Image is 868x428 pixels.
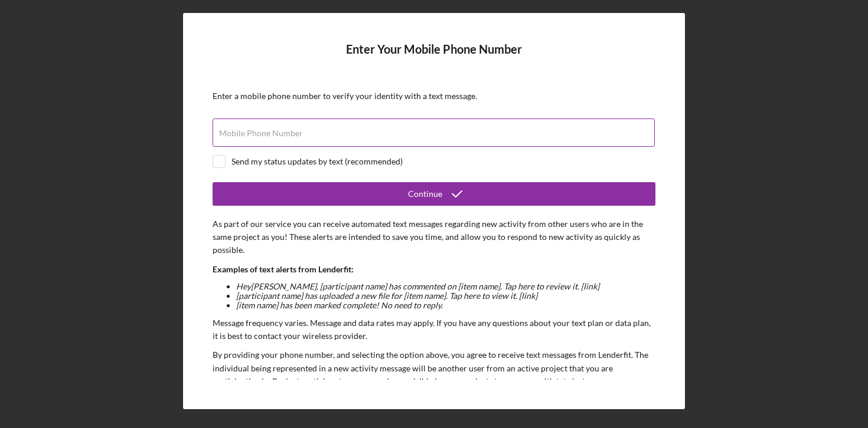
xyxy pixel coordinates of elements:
[213,182,655,206] button: Continue
[231,157,403,166] div: Send my status updates by text (recommended)
[213,348,655,388] p: By providing your phone number, and selecting the option above, you agree to receive text message...
[213,91,655,101] div: Enter a mobile phone number to verify your identity with a text message.
[408,182,442,206] div: Continue
[219,129,303,138] label: Mobile Phone Number
[236,282,655,291] li: Hey [PERSON_NAME] , [participant name] has commented on [item name]. Tap here to review it. [link]
[236,301,655,310] li: [item name] has been marked complete! No need to reply.
[213,218,655,257] p: As part of our service you can receive automated text messages regarding new activity from other ...
[213,263,655,276] p: Examples of text alerts from Lenderfit:
[213,317,655,343] p: Message frequency varies. Message and data rates may apply. If you have any questions about your ...
[213,42,655,74] h4: Enter Your Mobile Phone Number
[236,291,655,301] li: [participant name] has uploaded a new file for [item name]. Tap here to view it. [link]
